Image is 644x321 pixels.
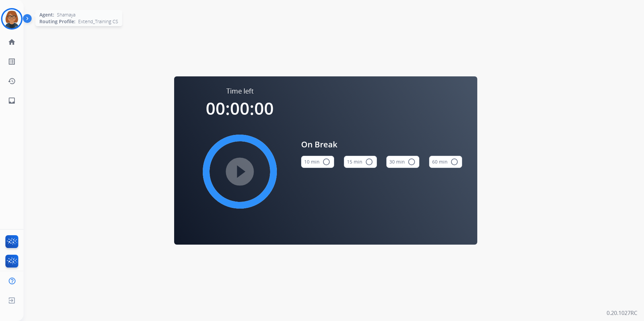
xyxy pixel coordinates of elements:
span: Extend_Training CS [78,18,118,25]
mat-icon: radio_button_unchecked [450,158,458,166]
mat-icon: list_alt [8,58,16,66]
mat-icon: home [8,38,16,46]
p: 0.20.1027RC [607,309,637,317]
mat-icon: radio_button_unchecked [365,158,373,166]
mat-icon: radio_button_unchecked [322,158,330,166]
button: 15 min [344,156,377,168]
span: On Break [301,138,462,150]
span: Routing Profile: [39,18,75,25]
mat-icon: radio_button_unchecked [408,158,416,166]
mat-icon: inbox [8,97,16,105]
button: 60 min [429,156,462,168]
span: Agent: [39,11,54,18]
button: 10 min [301,156,334,168]
img: avatar [2,9,21,28]
button: 30 min [386,156,419,168]
span: Shamaya [57,11,75,18]
mat-icon: history [8,77,16,85]
span: 00:00:00 [206,97,274,120]
span: Time left [226,86,254,96]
